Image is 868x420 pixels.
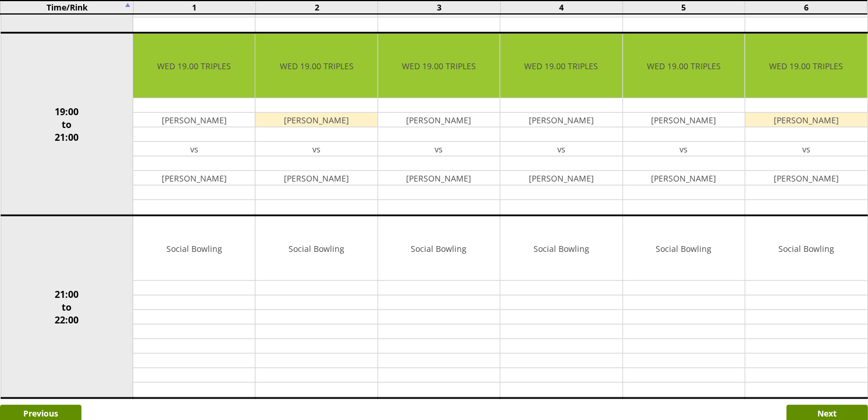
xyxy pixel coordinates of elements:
[500,171,622,186] td: [PERSON_NAME]
[378,113,500,127] td: [PERSON_NAME]
[623,34,745,98] td: WED 19.00 TRIPLES
[623,142,745,156] td: vs
[745,1,867,14] td: 6
[133,34,255,98] td: WED 19.00 TRIPLES
[255,171,377,186] td: [PERSON_NAME]
[133,1,255,14] td: 1
[500,142,622,156] td: vs
[255,113,377,127] td: [PERSON_NAME]
[745,34,867,98] td: WED 19.00 TRIPLES
[255,142,377,156] td: vs
[133,142,255,156] td: vs
[500,113,622,127] td: [PERSON_NAME]
[500,216,622,281] td: Social Bowling
[500,1,622,14] td: 4
[256,1,378,14] td: 2
[378,1,500,14] td: 3
[623,171,745,186] td: [PERSON_NAME]
[745,171,867,186] td: [PERSON_NAME]
[745,216,867,281] td: Social Bowling
[378,171,500,186] td: [PERSON_NAME]
[745,113,867,127] td: [PERSON_NAME]
[1,33,133,216] td: 19:00 to 21:00
[133,171,255,186] td: [PERSON_NAME]
[623,216,745,281] td: Social Bowling
[745,142,867,156] td: vs
[622,1,745,14] td: 5
[133,216,255,281] td: Social Bowling
[133,113,255,127] td: [PERSON_NAME]
[378,142,500,156] td: vs
[378,34,500,98] td: WED 19.00 TRIPLES
[1,216,133,398] td: 21:00 to 22:00
[1,1,133,14] td: Time/Rink
[255,34,377,98] td: WED 19.00 TRIPLES
[500,34,622,98] td: WED 19.00 TRIPLES
[378,216,500,281] td: Social Bowling
[623,113,745,127] td: [PERSON_NAME]
[255,216,377,281] td: Social Bowling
